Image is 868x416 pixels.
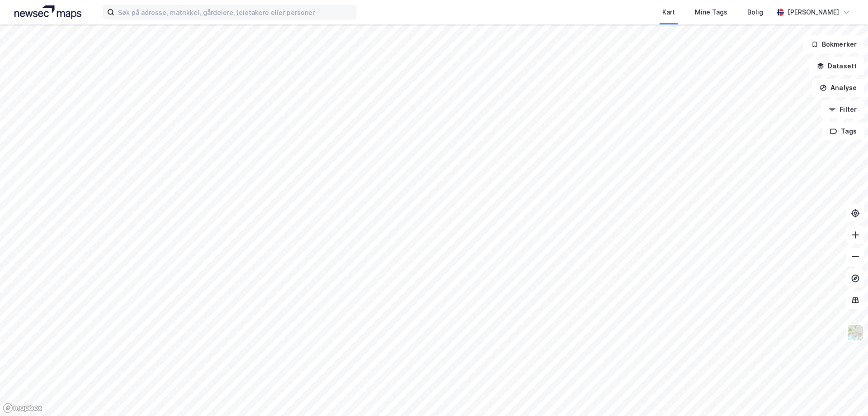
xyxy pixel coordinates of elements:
[823,373,868,416] iframe: Chat Widget
[747,7,763,18] div: Bolig
[114,5,356,19] input: Søk på adresse, matrikkel, gårdeiere, leietakere eller personer
[662,7,675,18] div: Kart
[695,7,727,18] div: Mine Tags
[14,5,81,19] img: logo.a4113a55bc3d86da70a041830d287a7e.svg
[788,7,839,18] div: [PERSON_NAME]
